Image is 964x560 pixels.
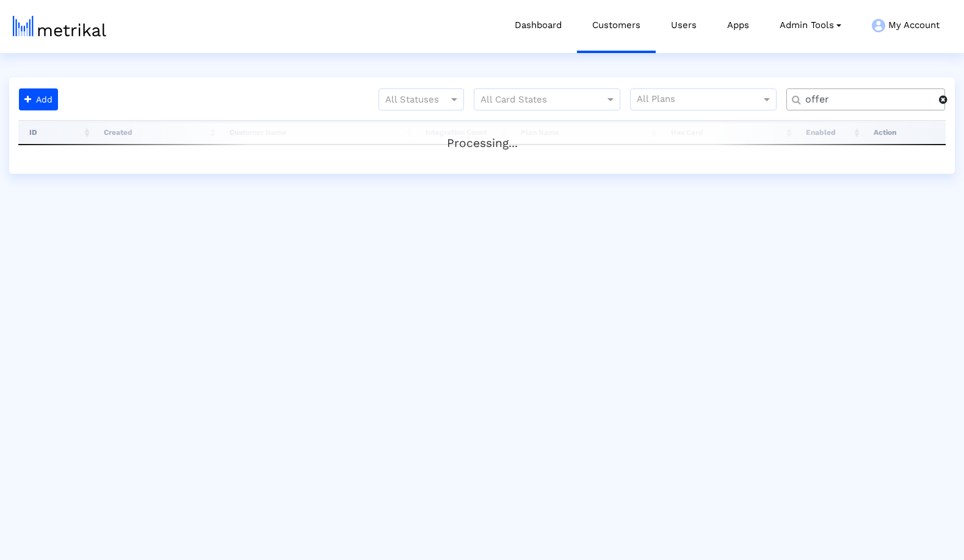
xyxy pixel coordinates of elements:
th: Customer Name [219,120,415,145]
th: Has Card [660,120,795,145]
img: my-account-menu-icon.png [872,19,885,32]
input: All Plans [637,92,763,108]
th: Integration Count [415,120,510,145]
th: ID [18,120,93,145]
div: Processing... [18,123,946,147]
img: metrical-logo-light.png [13,16,106,37]
input: Customer Name [797,93,939,106]
th: Plan Name [510,120,660,145]
th: Action [863,120,946,145]
button: Add [19,88,58,110]
th: Created [93,120,219,145]
input: All Card States [480,92,592,108]
th: Enabled [795,120,863,145]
